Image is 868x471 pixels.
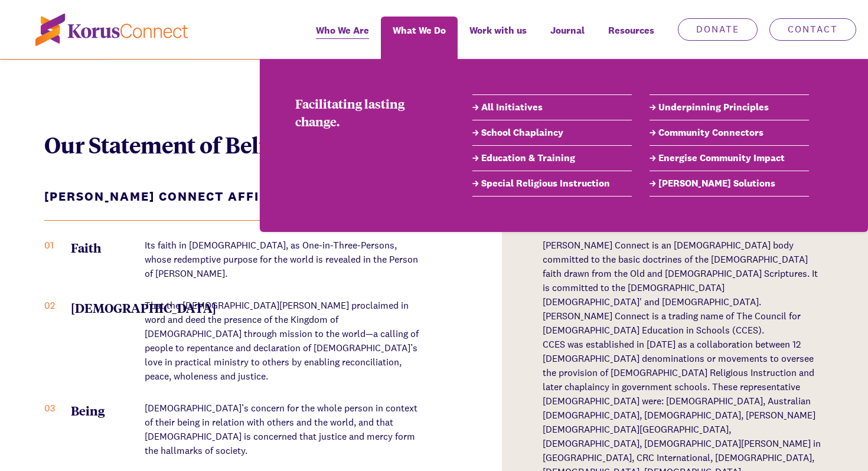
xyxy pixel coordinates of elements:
a: [PERSON_NAME] Solutions [650,176,809,191]
a: Contact [769,18,856,41]
a: School Chaplaincy [472,126,632,140]
p: [PERSON_NAME] Connect is an [DEMOGRAPHIC_DATA] body committed to the basic doctrines of the [DEMO... [543,238,824,309]
p: That the [DEMOGRAPHIC_DATA][PERSON_NAME] proclaimed in word and deed the presence of the Kingdom ... [145,299,425,384]
a: Who We Are [304,17,381,59]
a: Community Connectors [650,126,809,140]
div: Resources [596,17,666,59]
p: [PERSON_NAME] Connect is a trading name of The Council for [DEMOGRAPHIC_DATA] Education in School... [543,309,824,338]
a: Underpinning Principles [650,100,809,115]
span: Work with us [469,22,527,39]
a: Journal [539,17,596,59]
a: Special Religious Instruction [472,176,632,191]
span: Being [71,401,127,419]
a: Donate [678,18,758,41]
span: Who We Are [316,22,369,39]
h3: [PERSON_NAME] Connect Affirms [44,191,425,221]
h2: Our Statement of Belief [44,130,425,159]
a: Education & Training [472,151,632,165]
a: What We Do [381,17,458,59]
a: Energise Community Impact [650,151,809,165]
span: What We Do [393,22,446,39]
span: 02 [44,299,71,313]
span: [DEMOGRAPHIC_DATA] [71,299,127,316]
a: Work with us [458,17,539,59]
div: Facilitating lasting change. [295,94,437,130]
span: Faith [71,238,127,256]
p: Its faith in [DEMOGRAPHIC_DATA], as One-in-Three-Persons, whose redemptive purpose for the world ... [145,238,425,281]
span: 01 [44,238,71,253]
img: korus-connect%2Fc5177985-88d5-491d-9cd7-4a1febad1357_logo.svg [35,14,188,46]
span: 03 [44,401,71,416]
p: [DEMOGRAPHIC_DATA]’s concern for the whole person in context of their being in relation with othe... [145,401,425,458]
span: Journal [550,22,585,39]
a: All Initiatives [472,100,632,115]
